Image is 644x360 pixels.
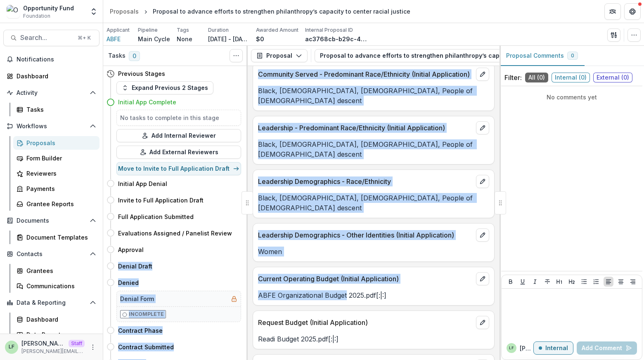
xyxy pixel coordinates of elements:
p: Tags [177,26,189,34]
a: Dashboard [3,69,99,83]
button: Ordered List [591,277,601,287]
p: [PERSON_NAME][EMAIL_ADDRESS][DOMAIN_NAME] [21,348,85,355]
span: All ( 0 ) [525,73,548,82]
button: Bold [506,277,516,287]
a: Proposals [107,5,142,17]
button: Toggle View Cancelled Tasks [230,49,243,62]
button: Open entity switcher [88,3,99,20]
button: edit [476,316,489,329]
p: Pipeline [138,26,158,34]
button: Add Internal Reviewer [116,129,241,142]
nav: breadcrumb [107,5,414,17]
h4: Initial App Complete [118,98,176,106]
p: Internal [545,345,568,352]
h5: No tasks to complete in this stage [120,113,237,122]
button: Bullet List [579,277,589,287]
h4: Evaluations Assigned / Panelist Review [118,229,232,238]
button: Strike [542,277,552,287]
div: Proposals [110,7,139,16]
button: Notifications [3,53,99,66]
p: Leadership - Predominant Race/Ethnicity (Initial Application) [258,123,473,133]
button: Open Contacts [3,247,99,261]
span: Foundation [23,12,50,20]
button: Search... [3,30,99,46]
p: Readi Budget 2025.pdf[:|:] [258,334,489,344]
button: Heading 1 [554,277,564,287]
p: Main Cycle [138,35,170,43]
p: [PERSON_NAME] [520,344,533,353]
a: ABFE [107,35,121,43]
a: Communications [13,279,99,293]
span: 0 [129,51,140,61]
button: Partners [604,3,621,20]
h4: Previous Stages [118,69,165,78]
p: [PERSON_NAME] [21,339,65,348]
button: Move to Invite to Full Application Draft [116,162,241,175]
span: Contacts [17,251,86,258]
p: Women [258,247,489,256]
h4: Denial Draft [118,262,152,271]
div: Document Templates [26,233,93,242]
p: Internal Proposal ID [305,26,353,34]
p: None [177,35,192,43]
span: Documents [17,217,86,224]
button: Proposal to advance efforts to strengthen philanthropy’s capacity to center racial justice [315,49,608,62]
button: Open Workflows [3,120,99,133]
p: Community Served - Predominant Race/Ethnicity (Initial Application) [258,69,473,79]
a: Reviewers [13,167,99,180]
a: Grantees [13,264,99,278]
button: Add External Reviewers [116,146,241,159]
button: Internal [533,341,573,355]
span: Activity [17,89,86,96]
button: Italicize [530,277,540,287]
p: Request Budget (Initial Application) [258,318,473,327]
p: Black, [DEMOGRAPHIC_DATA], [DEMOGRAPHIC_DATA], People of [DEMOGRAPHIC_DATA] descent [258,139,489,159]
button: More [88,342,98,352]
div: Reviewers [26,169,93,178]
p: Leadership Demographics - Other Identities (Initial Application) [258,230,473,240]
p: Leadership Demographics - Race/Ethnicity [258,176,473,186]
div: Lucy Fey [9,344,14,350]
h4: Denied [118,278,139,287]
div: Data Report [26,330,93,339]
button: edit [476,272,489,285]
h3: Tasks [108,52,125,59]
div: Communications [26,282,93,290]
a: Payments [13,182,99,195]
p: No comments yet [504,93,639,101]
div: Payments [26,184,93,193]
a: Grantee Reports [13,197,99,211]
span: Notifications [17,56,96,63]
button: Add Comment [577,341,637,355]
div: Proposals [26,139,93,147]
span: Internal ( 0 ) [552,73,590,82]
p: ac3768cb-b29c-44a3-bccc-ce30010c899d [305,35,367,43]
div: ⌘ + K [76,33,92,42]
h4: Contract Phase [118,326,163,335]
div: Dashboard [17,72,93,80]
p: ABFE Organizational Budget 2025.pdf[:|:] [258,290,489,300]
p: Black, [DEMOGRAPHIC_DATA], [DEMOGRAPHIC_DATA], People of [DEMOGRAPHIC_DATA] descent [258,193,489,213]
button: Open Data & Reporting [3,296,99,309]
button: edit [476,121,489,134]
span: Data & Reporting [17,299,86,306]
button: Heading 2 [567,277,577,287]
p: Current Operating Budget (Initial Application) [258,274,473,284]
button: Get Help [624,3,641,20]
span: External ( 0 ) [593,73,632,82]
span: Workflows [17,123,86,130]
a: Form Builder [13,151,99,165]
button: Open Documents [3,214,99,227]
button: edit [476,228,489,242]
div: Opportunity Fund [23,4,74,12]
button: Proposal [251,49,308,62]
button: Expand Previous 2 Stages [116,81,213,94]
div: Tasks [26,105,93,114]
h4: Contract Submitted [118,343,174,351]
div: Dashboard [26,315,93,324]
p: Filter: [504,73,522,82]
div: Lucy Fey [509,346,514,350]
a: Data Report [13,328,99,341]
p: Applicant [107,26,130,34]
